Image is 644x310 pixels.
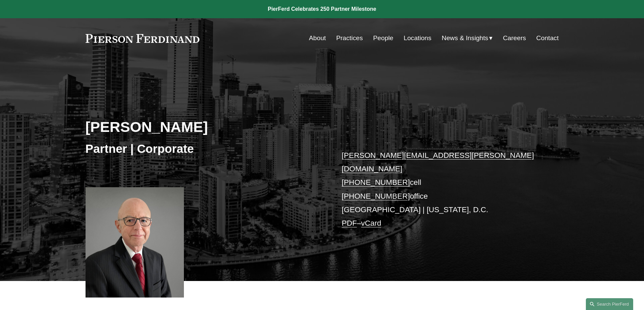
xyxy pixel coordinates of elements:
a: PDF [342,219,357,227]
a: [PHONE_NUMBER] [342,192,410,200]
h3: Partner | Corporate [86,141,322,156]
a: Practices [336,32,363,45]
a: vCard [361,219,381,227]
a: [PHONE_NUMBER] [342,178,410,187]
span: News & Insights [442,32,488,44]
a: Search this site [586,298,633,310]
a: [PERSON_NAME][EMAIL_ADDRESS][PERSON_NAME][DOMAIN_NAME] [342,151,534,173]
a: About [309,32,326,45]
a: Locations [404,32,431,45]
p: cell office [GEOGRAPHIC_DATA] | [US_STATE], D.C. – [342,149,539,230]
h2: [PERSON_NAME] [86,118,322,136]
a: folder dropdown [442,32,493,45]
a: Contact [536,32,558,45]
a: People [373,32,393,45]
a: Careers [503,32,526,45]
